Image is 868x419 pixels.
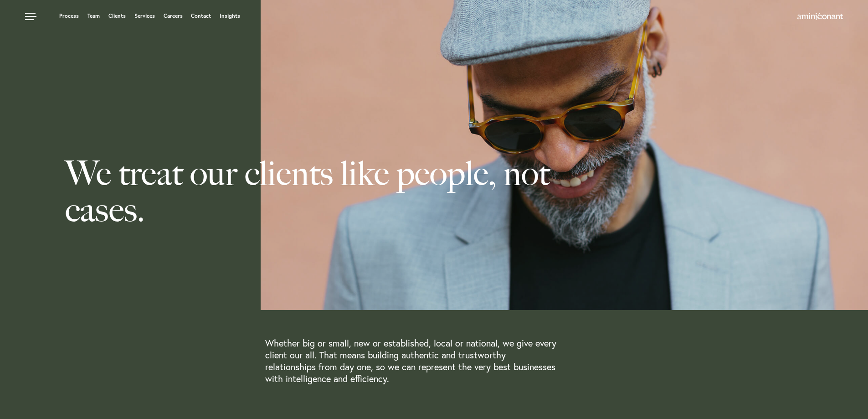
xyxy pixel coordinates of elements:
a: Clients [108,13,126,19]
img: Amini & Conant [797,13,843,20]
a: Process [59,13,79,19]
a: Home [797,13,843,21]
a: Services [134,13,155,19]
a: Team [87,13,100,19]
a: Insights [220,13,240,19]
a: Careers [164,13,183,19]
a: Contact [191,13,211,19]
p: Whether big or small, new or established, local or national, we give every client our all. That m... [265,337,557,385]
